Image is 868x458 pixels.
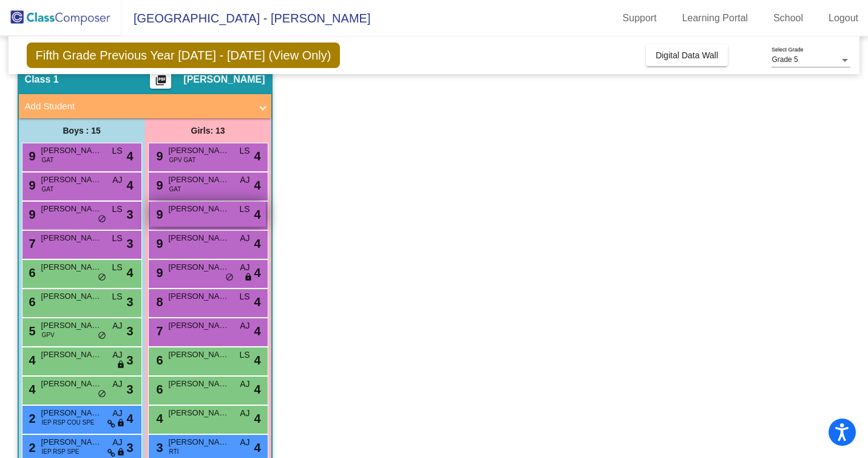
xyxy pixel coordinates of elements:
span: [PERSON_NAME] [169,232,229,244]
span: [GEOGRAPHIC_DATA] - [PERSON_NAME] [121,9,370,28]
span: [PERSON_NAME] [169,261,229,273]
mat-panel-title: Add Student [25,100,251,114]
span: [PERSON_NAME] [169,378,229,390]
div: Girls: 13 [145,118,271,143]
span: lock [117,448,125,457]
span: [PERSON_NAME] [169,290,229,302]
span: [PERSON_NAME] [169,407,229,419]
span: LS [239,145,249,157]
span: [PERSON_NAME] [169,349,229,361]
span: [PERSON_NAME] [169,436,229,448]
div: Boys : 15 [19,118,145,143]
span: LS [112,203,122,216]
span: GPV GAT [169,156,196,165]
span: AJ [240,436,249,449]
span: IEP RSP SPE [42,447,80,456]
span: AJ [240,320,249,332]
span: 6 [154,354,163,367]
span: 4 [254,351,260,369]
span: 7 [26,237,36,250]
span: 4 [254,409,260,428]
span: do_not_disturb_alt [225,273,234,282]
span: 9 [154,266,163,279]
span: 4 [254,439,260,457]
span: LS [112,232,122,245]
span: 2 [26,412,36,425]
span: AJ [240,407,249,420]
span: 4 [26,354,36,367]
span: 4 [254,293,260,311]
span: LS [239,203,249,216]
span: [PERSON_NAME] [169,203,229,215]
span: lock [244,273,253,282]
span: 3 [154,441,163,454]
span: lock [117,419,125,428]
span: 4 [26,383,36,396]
span: [PERSON_NAME] [169,145,229,157]
span: [PERSON_NAME] [41,436,102,448]
span: [PERSON_NAME] [41,261,102,273]
span: 9 [154,237,163,250]
span: do_not_disturb_alt [98,214,106,224]
span: AJ [240,261,249,274]
span: 4 [126,147,133,165]
a: Support [613,9,666,28]
span: RTI [169,447,179,456]
span: [PERSON_NAME] [41,378,102,390]
span: LS [239,349,249,361]
span: Fifth Grade Previous Year [DATE] - [DATE] (View Only) [27,43,341,68]
span: Class 1 [25,73,59,86]
span: 8 [154,295,163,309]
a: Learning Portal [673,9,758,28]
span: LS [112,261,122,274]
span: GAT [169,185,181,194]
span: [PERSON_NAME] [41,203,102,215]
span: GAT [42,156,54,165]
button: Print Students Details [150,70,171,89]
span: 4 [254,234,260,253]
span: 4 [126,409,133,428]
mat-expansion-panel-header: Add Student [19,94,271,118]
span: do_not_disturb_alt [98,273,106,282]
span: [PERSON_NAME] [41,232,102,244]
span: Digital Data Wall [656,50,718,60]
span: LS [239,290,249,303]
span: 4 [254,205,260,224]
span: [PERSON_NAME] [41,320,102,332]
span: 5 [26,324,36,338]
span: do_not_disturb_alt [98,331,106,341]
mat-icon: picture_as_pdf [154,74,168,91]
span: AJ [112,436,122,449]
span: [PERSON_NAME] [183,73,265,86]
span: [PERSON_NAME] [41,174,102,186]
span: GAT [42,185,54,194]
span: AJ [112,320,122,332]
span: 3 [126,351,133,369]
span: LS [112,290,122,303]
span: 3 [126,380,133,398]
span: 4 [254,264,260,282]
span: 4 [126,176,133,194]
span: do_not_disturb_alt [98,389,106,399]
span: 9 [154,149,163,163]
span: 7 [154,324,163,338]
span: [PERSON_NAME] [169,320,229,332]
span: AJ [112,349,122,361]
span: [PERSON_NAME] [169,174,229,186]
span: 2 [26,441,36,454]
span: 4 [254,176,260,194]
span: AJ [112,407,122,420]
span: 3 [126,322,133,340]
span: AJ [240,232,249,245]
span: 4 [154,412,163,425]
span: 9 [26,208,36,221]
a: Logout [819,9,868,28]
span: Grade 5 [771,55,798,64]
span: 9 [26,149,36,163]
span: LS [112,145,122,157]
span: 4 [254,380,260,398]
span: 6 [26,295,36,309]
span: 4 [254,322,260,340]
span: AJ [240,174,249,186]
span: 4 [126,264,133,282]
